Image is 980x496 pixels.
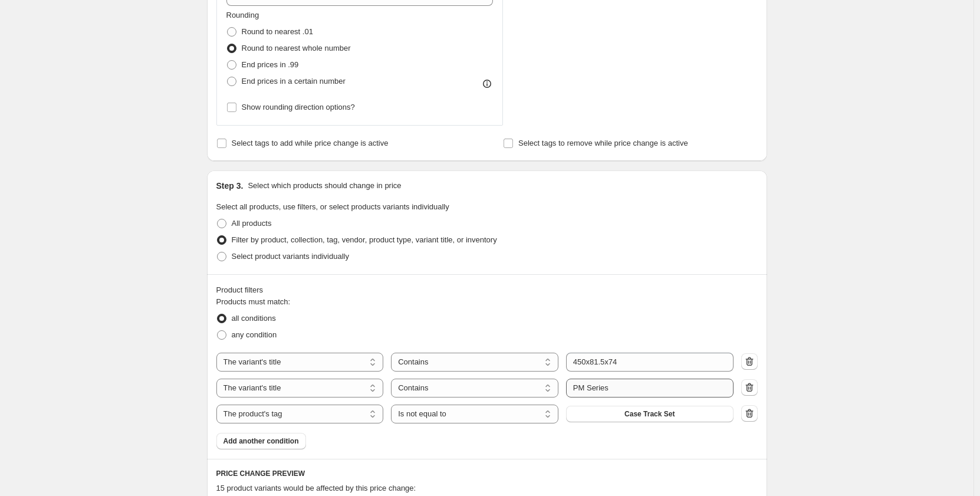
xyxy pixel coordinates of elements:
span: Select product variants individually [232,252,349,261]
span: Select tags to remove while price change is active [518,139,688,147]
span: all conditions [232,314,276,323]
span: any condition [232,330,277,339]
span: Rounding [226,11,259,19]
span: Round to nearest .01 [242,27,313,36]
span: Products must match: [216,297,291,306]
span: Round to nearest whole number [242,44,351,52]
span: Select all products, use filters, or select products variants individually [216,202,449,211]
button: Add another condition [216,433,306,449]
span: Select tags to add while price change is active [232,139,389,147]
span: Case Track Set [624,409,675,419]
span: 15 product variants would be affected by this price change: [216,484,416,492]
span: Add another condition [223,436,299,446]
span: End prices in a certain number [242,77,346,86]
p: Select which products should change in price [248,180,401,192]
span: Filter by product, collection, tag, vendor, product type, variant title, or inventory [232,235,497,244]
span: Show rounding direction options? [242,103,355,111]
h2: Step 3. [216,180,244,192]
h6: PRICE CHANGE PREVIEW [216,469,758,478]
button: Case Track Set [566,406,734,422]
span: All products [232,219,272,228]
div: Product filters [216,284,758,296]
span: End prices in .99 [242,60,299,69]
